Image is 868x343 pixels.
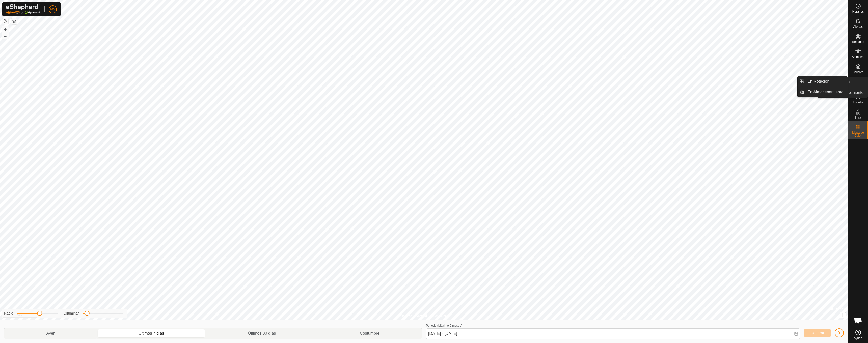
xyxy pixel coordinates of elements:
span: Rebaños [852,40,864,43]
label: Periodo (Máximo 6 meses) [426,324,462,327]
img: Logo Gallagher [6,4,40,14]
button: + [2,26,8,33]
span: Horarios [852,10,864,13]
span: Ayer [46,330,55,336]
span: Collares [852,71,863,74]
span: i [842,313,843,317]
li: En Rotación [798,76,848,87]
span: Últimos 7 días [139,330,164,336]
span: Estado [853,101,863,104]
label: Radio [4,311,13,316]
span: Infra [855,116,861,119]
button: Generar [804,329,831,337]
a: En Almacenamiento [804,87,848,97]
span: Costumbre [360,330,379,336]
span: M2 [50,7,55,12]
li: En Almacenamiento [798,87,848,97]
div: Obre el xat [851,313,866,328]
span: En Almacenamiento [807,89,843,95]
span: Ayuda [854,337,862,340]
button: – [2,33,8,39]
span: Animales [852,55,864,59]
span: En Rotación [807,78,829,84]
label: Difuminar [64,311,79,316]
button: i [840,312,846,318]
button: Capas del Mapa [11,18,17,24]
a: Política de Privacidad [398,314,427,318]
span: Generar [810,331,824,335]
span: Últimos 30 días [248,330,276,336]
a: Contáctenos [433,314,450,318]
span: Alertas [853,25,863,28]
button: Restablecer Mapa [2,18,8,24]
a: Ayuda [848,328,868,342]
span: En Almacenamiento [828,90,863,96]
a: En Rotación [804,76,848,87]
span: Mapa de Calor [849,131,867,137]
